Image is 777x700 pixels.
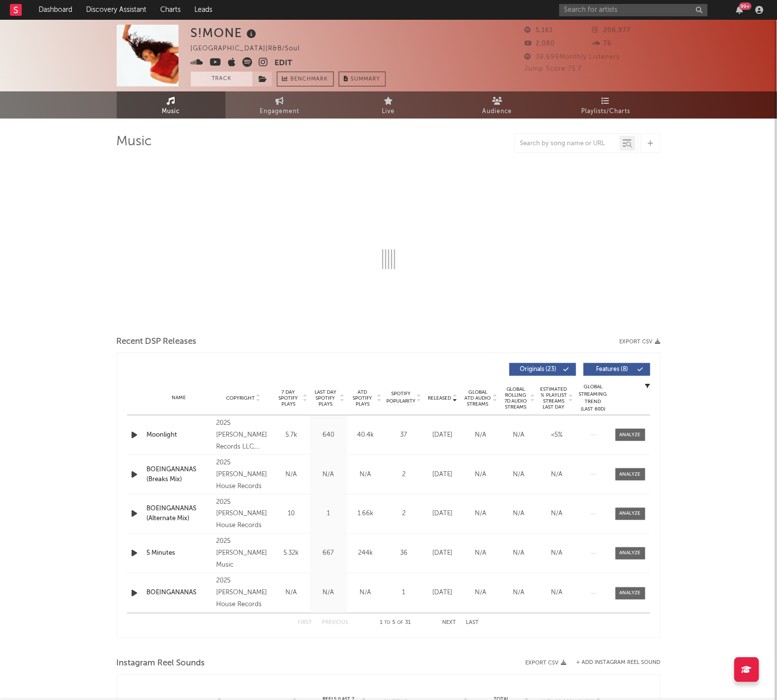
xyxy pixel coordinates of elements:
[382,106,395,118] span: Live
[216,417,270,453] div: 2025 [PERSON_NAME] Records LLC, distributed by Stem
[620,339,661,345] button: Export CSV
[350,389,376,407] span: ATD Spotify Plays
[147,430,212,440] a: Moonlight
[464,470,498,480] div: N/A
[275,549,308,559] div: 5.32k
[503,509,536,519] div: N/A
[191,43,312,55] div: [GEOGRAPHIC_DATA] | R&B/Soul
[117,336,197,348] span: Recent DSP Releases
[334,91,443,119] a: Live
[216,536,270,572] div: 2025 [PERSON_NAME] Music
[503,386,530,410] span: Global Rolling 7D Audio Streams
[275,389,302,407] span: 7 Day Spotify Plays
[526,660,567,666] button: Export CSV
[313,588,345,598] div: N/A
[426,588,459,598] div: [DATE]
[387,430,421,440] div: 37
[525,41,555,47] span: 2,080
[339,72,386,86] button: Summary
[541,470,574,480] div: N/A
[387,509,421,519] div: 2
[525,27,553,34] span: 5,161
[464,430,498,440] div: N/A
[482,106,512,118] span: Audience
[350,509,382,519] div: 1.66k
[117,658,205,670] span: Instagram Reel Sounds
[162,106,180,118] span: Music
[313,430,345,440] div: 640
[313,389,339,407] span: Last Day Spotify Plays
[739,2,752,10] div: 99 +
[567,660,661,666] div: + Add Instagram Reel Sound
[350,430,382,440] div: 40.4k
[350,470,382,480] div: N/A
[313,549,345,559] div: 667
[577,660,661,666] button: + Add Instagram Reel Sound
[147,394,212,402] div: Name
[466,620,479,626] button: Last
[525,66,582,72] span: Jump Score: 75.7
[426,430,459,440] div: [DATE]
[147,549,212,559] a: 5 Minutes
[582,106,631,118] span: Playlists/Charts
[322,620,349,626] button: Previous
[386,390,415,405] span: Spotify Popularity
[525,54,620,60] span: 39,699 Monthly Listeners
[387,549,421,559] div: 36
[191,25,259,41] div: S!MONE
[552,91,661,119] a: Playlists/Charts
[275,470,308,480] div: N/A
[298,620,313,626] button: First
[464,509,498,519] div: N/A
[368,618,423,629] div: 1 5 31
[443,620,457,626] button: Next
[464,549,498,559] div: N/A
[503,470,536,480] div: N/A
[351,77,380,82] span: Summary
[426,509,459,519] div: [DATE]
[350,588,382,598] div: N/A
[226,91,334,119] a: Engagement
[541,430,574,440] div: <5%
[147,465,212,484] a: BOEINGANANAS (Breaks Mix)
[509,363,576,376] button: Originals(23)
[736,6,743,14] button: 99+
[350,549,382,559] div: 244k
[541,386,568,410] span: Estimated % Playlist Streams Last Day
[385,621,391,625] span: to
[147,588,212,598] a: BOEINGANANAS
[275,430,308,440] div: 5.7k
[515,140,620,148] input: Search by song name or URL
[579,383,608,413] div: Global Streaming Trend (Last 60D)
[428,395,452,401] span: Released
[260,106,300,118] span: Engagement
[216,457,270,493] div: 2025 [PERSON_NAME] House Records
[398,621,404,625] span: of
[313,509,345,519] div: 1
[593,27,631,34] span: 206,977
[313,470,345,480] div: N/A
[584,363,650,376] button: Features(8)
[191,72,253,86] button: Track
[117,91,226,119] a: Music
[541,588,574,598] div: N/A
[291,74,328,85] span: Benchmark
[443,91,552,119] a: Audience
[147,504,212,524] a: BOEINGANANAS (Alternate Mix)
[541,549,574,559] div: N/A
[593,41,612,47] span: 76
[387,470,421,480] div: 2
[541,509,574,519] div: N/A
[516,367,561,372] span: Originals ( 23 )
[503,549,536,559] div: N/A
[216,576,270,611] div: 2025 [PERSON_NAME] House Records
[275,588,308,598] div: N/A
[277,72,334,86] a: Benchmark
[275,509,308,519] div: 10
[503,430,536,440] div: N/A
